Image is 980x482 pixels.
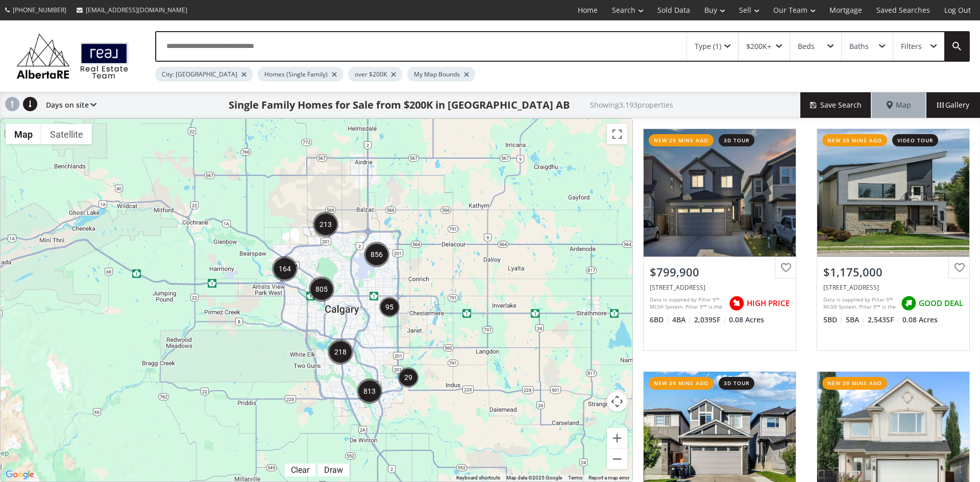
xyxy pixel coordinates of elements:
[318,465,349,475] div: Click to draw.
[364,242,389,267] div: 856
[650,315,670,325] span: 6 BD
[823,296,896,311] div: Data is supplied by Pillar 9™ MLS® System. Pillar 9™ is the owner of the copyright in its MLS® Sy...
[849,43,869,50] div: Baths
[272,256,298,282] div: 164
[285,465,315,475] div: Click to clear.
[926,92,980,118] div: Gallery
[694,315,726,325] span: 2,039 SF
[590,101,673,109] h2: Showing 3,193 properties
[229,98,570,112] h1: Single Family Homes for Sale from $200K in [GEOGRAPHIC_DATA] AB
[747,298,790,309] span: HIGH PRICE
[155,67,253,82] div: City: [GEOGRAPHIC_DATA]
[258,67,343,82] div: Homes (Single Family)
[86,6,187,14] span: [EMAIL_ADDRESS][DOMAIN_NAME]
[357,378,382,404] div: 813
[348,67,402,82] div: over $200K
[800,92,872,118] button: Save Search
[650,264,790,280] div: $799,900
[901,43,922,50] div: Filters
[322,465,346,475] div: Draw
[41,124,92,144] button: Show satellite imagery
[379,297,400,317] div: 95
[823,264,963,280] div: $1,175,000
[868,315,900,325] span: 2,543 SF
[6,124,41,144] button: Show street map
[41,92,96,118] div: Days on site
[506,475,562,480] span: Map data ©2025 Google
[898,293,919,314] img: rating icon
[313,212,338,237] div: 213
[823,283,963,292] div: 100 Cambrian Drive NW, Calgary, AB T2K 1P2
[650,283,790,292] div: 115 Savanna Way, Calgary, AB T3J 0Y6
[798,43,815,50] div: Beds
[746,43,771,50] div: $200K+
[607,391,627,412] button: Map camera controls
[607,449,627,469] button: Zoom out
[568,475,582,480] a: Terms
[650,296,724,311] div: Data is supplied by Pillar 9™ MLS® System. Pillar 9™ is the owner of the copyright in its MLS® Sy...
[672,315,692,325] span: 4 BA
[71,1,192,19] a: [EMAIL_ADDRESS][DOMAIN_NAME]
[872,92,926,118] div: Map
[3,468,37,481] img: Google
[633,118,806,361] a: new 29 mins ago3d tour$799,900[STREET_ADDRESS]Data is supplied by Pillar 9™ MLS® System. Pillar 9...
[3,468,37,481] a: Open this area in Google Maps (opens a new window)
[288,465,312,475] div: Clear
[11,31,134,82] img: Logo
[887,100,911,110] span: Map
[13,6,66,14] span: [PHONE_NUMBER]
[607,124,627,144] button: Toggle fullscreen view
[902,315,938,325] span: 0.08 Acres
[456,474,500,481] button: Keyboard shortcuts
[309,276,334,302] div: 805
[607,428,627,448] button: Zoom in
[919,298,963,309] span: GOOD DEAL
[726,293,747,314] img: rating icon
[589,475,629,480] a: Report a map error
[695,43,721,50] div: Type (1)
[846,315,865,325] span: 5 BA
[806,118,980,361] a: new 39 mins agovideo tour$1,175,000[STREET_ADDRESS]Data is supplied by Pillar 9™ MLS® System. Pil...
[823,315,843,325] span: 5 BD
[328,339,353,365] div: 218
[937,100,969,110] span: Gallery
[407,67,475,82] div: My Map Bounds
[398,367,419,388] div: 29
[729,315,764,325] span: 0.08 Acres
